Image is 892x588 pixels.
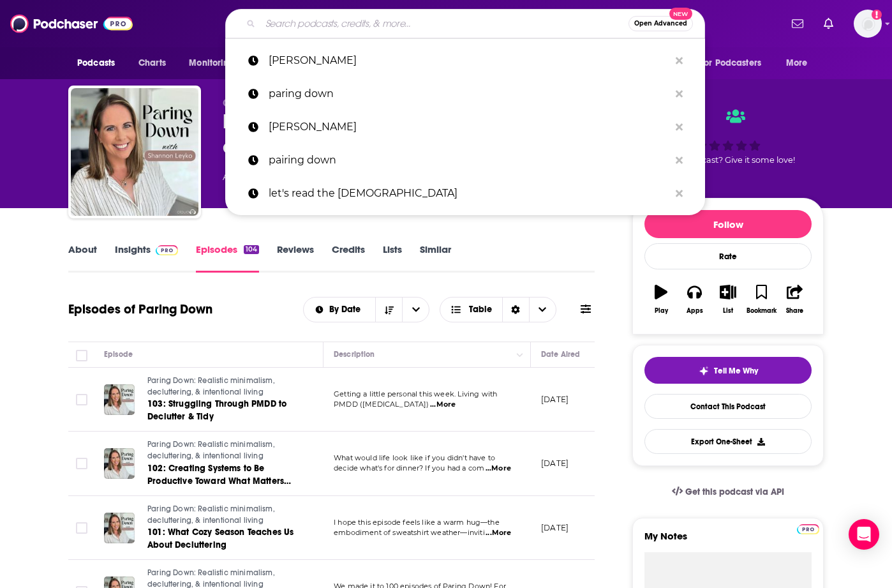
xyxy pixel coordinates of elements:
[644,243,812,269] div: Rate
[700,54,761,72] span: For Podcasters
[334,528,485,537] span: embodiment of sweatshirt weather—inviti
[147,504,275,525] span: Paring Down: Realistic minimalism, decluttering, & intentional living
[269,177,669,210] p: let's read the gospels
[440,297,556,322] button: Choose View
[634,20,687,27] span: Open Advanced
[147,440,275,460] span: Paring Down: Realistic minimalism, decluttering, & intentional living
[711,276,745,322] button: List
[699,366,709,376] img: tell me why sparkle
[196,243,259,273] a: Episodes104
[334,518,500,527] span: I hope this episode feels like a warm hug—the
[115,243,178,273] a: InsightsPodchaser Pro
[147,375,301,398] a: Paring Down: Realistic minimalism, decluttering, & intentional living
[655,307,668,315] div: Play
[787,13,808,34] a: Show notifications dropdown
[138,54,166,72] span: Charts
[854,10,882,38] span: Logged in as shcarlos
[797,524,819,534] img: Podchaser Pro
[334,400,429,409] span: PMDD ([MEDICAL_DATA])
[334,389,497,398] span: Getting a little personal this week. Living with
[104,347,133,362] div: Episode
[402,298,429,322] button: open menu
[225,177,705,210] a: let's read the [DEMOGRAPHIC_DATA]
[260,13,628,34] input: Search podcasts, credits, & more...
[854,10,882,38] button: Show profile menu
[541,458,569,469] p: [DATE]
[469,305,492,314] span: Table
[71,88,198,216] img: Paring Down: Realistic minimalism, decluttering, & intentional living
[334,347,375,362] div: Description
[541,394,569,405] p: [DATE]
[147,376,275,396] span: Paring Down: Realistic minimalism, decluttering, & intentional living
[644,276,678,322] button: Play
[147,439,301,462] a: Paring Down: Realistic minimalism, decluttering, & intentional living
[420,243,451,273] a: Similar
[269,77,669,110] p: paring down
[777,51,824,75] button: open menu
[819,13,838,34] a: Show notifications dropdown
[678,276,711,322] button: Apps
[76,522,87,534] span: Toggle select row
[512,347,528,363] button: Column Actions
[334,453,495,462] span: What would life look like if you didn't have to
[714,366,758,376] span: Tell Me Why
[147,527,294,550] span: 101: What Cozy Season Teaches Us About Decluttering
[797,522,819,534] a: Pro website
[747,307,777,315] div: Bookmark
[68,301,212,317] h1: Episodes of Paring Down
[10,11,133,36] img: Podchaser - Follow, Share and Rate Podcasts
[147,526,301,552] a: 101: What Cozy Season Teaches Us About Decluttering
[147,398,286,422] span: 103: Struggling Through PMDD to Declutter & Tidy
[692,51,780,75] button: open menu
[723,307,733,315] div: List
[304,305,376,314] button: open menu
[745,276,778,322] button: Bookmark
[685,486,784,497] span: Get this podcast via API
[269,44,669,77] p: Shannon Lyk
[849,519,879,550] div: Open Intercom Messenger
[778,276,812,322] button: Share
[383,243,402,273] a: Lists
[147,504,301,526] a: Paring Down: Realistic minimalism, decluttering, & intentional living
[854,10,882,38] img: User Profile
[189,54,234,72] span: Monitoring
[644,530,812,552] label: My Notes
[225,44,705,77] a: [PERSON_NAME]
[644,429,812,454] button: Export One-Sheet
[502,298,529,322] div: Sort Direction
[872,10,882,20] svg: Add a profile image
[147,463,291,512] span: 102: Creating Systems to Be Productive Toward What Matters with [PERSON_NAME] [PERSON_NAME]
[225,144,705,177] a: pairing down
[628,16,693,31] button: Open AdvancedNew
[76,458,87,469] span: Toggle select row
[303,297,430,322] h2: Choose List sort
[644,210,812,238] button: Follow
[486,528,511,538] span: ...More
[130,51,174,75] a: Charts
[77,54,115,72] span: Podcasts
[375,298,402,322] button: Sort Direction
[277,243,314,273] a: Reviews
[225,9,705,38] div: Search podcasts, credits, & more...
[329,305,365,314] span: By Date
[223,97,265,109] span: Cloud10
[147,462,301,488] a: 102: Creating Systems to Be Productive Toward What Matters with [PERSON_NAME] [PERSON_NAME]
[334,464,484,472] span: decide what's for dinner? If you had a com
[541,522,569,533] p: [DATE]
[661,155,795,165] span: Good podcast? Give it some love!
[147,398,301,423] a: 103: Struggling Through PMDD to Declutter & Tidy
[180,51,251,75] button: open menu
[786,54,808,72] span: More
[68,51,131,75] button: open menu
[269,110,669,144] p: shannon leyko
[76,394,87,405] span: Toggle select row
[156,245,178,255] img: Podchaser Pro
[669,8,692,20] span: New
[332,243,365,273] a: Credits
[244,245,259,254] div: 104
[644,394,812,419] a: Contact This Podcast
[786,307,803,315] div: Share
